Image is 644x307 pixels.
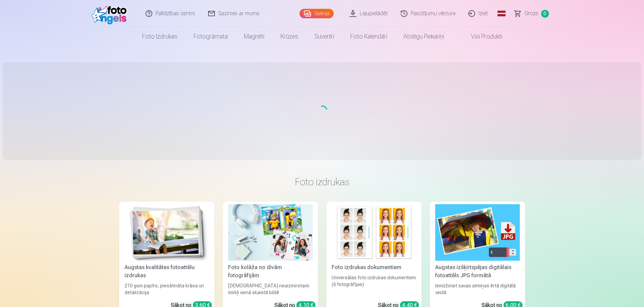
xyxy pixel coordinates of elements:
div: Augstas izšķirtspējas digitālais fotoattēls JPG formātā [432,263,523,280]
img: Augstas izšķirtspējas digitālais fotoattēls JPG formātā [435,204,520,261]
a: Foto izdrukas [134,27,185,46]
a: Foto kalendāri [342,27,395,46]
div: Foto izdrukas dokumentiem [329,263,419,271]
a: Magnēti [236,27,272,46]
img: /fa1 [91,3,130,24]
div: Iemūžiniet savas atmiņas ērtā digitālā veidā [432,282,523,296]
h3: Foto izdrukas [125,176,520,188]
div: 210 gsm papīrs, piesātināta krāsa un detalizācija [122,282,212,296]
a: Visi produkti [452,27,510,46]
img: Foto kolāža no divām fotogrāfijām [228,204,313,261]
a: Krūzes [272,27,306,46]
div: Augstas kvalitātes fotoattēlu izdrukas [122,263,212,280]
div: [DEMOGRAPHIC_DATA] neaizmirstami mirkļi vienā skaistā bildē [225,282,315,296]
a: Fotogrāmata [185,27,236,46]
span: 0 [541,10,549,18]
a: Suvenīri [306,27,342,46]
a: Galerija [299,9,334,18]
span: Grozs [525,9,538,18]
div: Foto kolāža no divām fotogrāfijām [225,263,315,280]
img: Augstas kvalitātes fotoattēlu izdrukas [125,204,209,261]
img: Foto izdrukas dokumentiem [332,204,416,261]
a: Atslēgu piekariņi [395,27,452,46]
div: Universālas foto izdrukas dokumentiem (6 fotogrāfijas) [329,274,419,296]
